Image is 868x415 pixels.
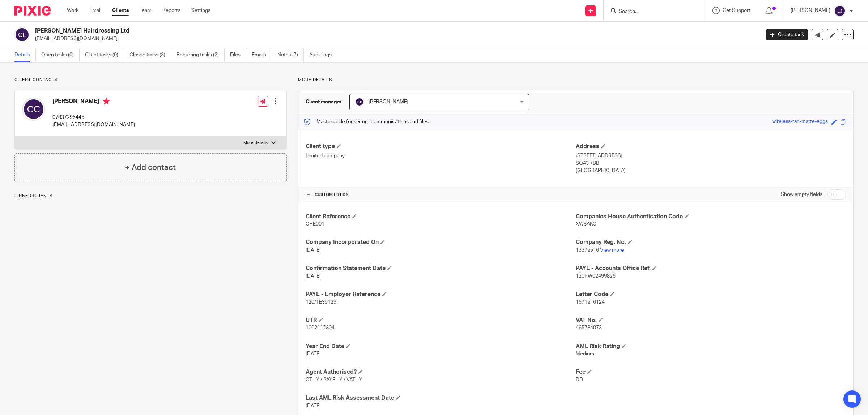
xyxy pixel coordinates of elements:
[576,248,599,253] span: 13372516
[576,300,605,305] span: 1571216124
[52,121,135,128] p: [EMAIL_ADDRESS][DOMAIN_NAME]
[576,291,846,298] h4: Letter Code
[600,248,624,253] a: View more
[306,192,576,198] h4: CUSTOM FIELDS
[277,48,304,62] a: Notes (7)
[791,7,830,14] p: [PERSON_NAME]
[52,98,135,107] h4: [PERSON_NAME]
[576,351,594,356] span: Medium
[355,98,364,106] img: svg%3E
[22,98,45,121] img: svg%3E
[576,152,846,159] p: [STREET_ADDRESS]
[14,77,287,83] p: Client contacts
[298,77,854,83] p: More details
[576,265,846,272] h4: PAYE - Accounts Office Ref.
[306,325,335,330] span: 1002112304
[306,403,321,408] span: [DATE]
[306,152,576,159] p: Limited company
[306,239,576,246] h4: Company Incorporated On
[576,213,846,221] h4: Companies House Authentication Code
[766,29,808,40] a: Create task
[243,140,268,146] p: More details
[306,98,342,106] h3: Client manager
[306,317,576,324] h4: UTR
[35,27,611,35] h2: [PERSON_NAME] Hairdressing Ltd
[576,325,602,330] span: 465734073
[162,7,180,14] a: Reports
[191,7,210,14] a: Settings
[834,5,846,17] img: svg%3E
[306,274,321,279] span: [DATE]
[125,162,176,173] h4: + Add contact
[306,300,336,305] span: 120/TE39129
[35,35,755,42] p: [EMAIL_ADDRESS][DOMAIN_NAME]
[85,48,124,62] a: Client tasks (0)
[618,9,683,15] input: Search
[304,118,429,125] p: Master code for secure communications and files
[306,265,576,272] h4: Confirmation Statement Date
[576,368,846,376] h4: Fee
[576,377,583,382] span: DD
[306,291,576,298] h4: PAYE - Employer Reference
[306,343,576,350] h4: Year End Date
[14,193,287,199] p: Linked clients
[230,48,246,62] a: Files
[576,343,846,350] h4: AML Risk Rating
[67,7,78,14] a: Work
[309,48,337,62] a: Audit logs
[176,48,225,62] a: Recurring tasks (2)
[576,222,596,227] span: XW8AKC
[576,239,846,246] h4: Company Reg. No.
[723,8,750,13] span: Get Support
[52,114,135,121] p: 07837295445
[306,222,324,227] span: CHE001
[14,6,51,16] img: Pixie
[306,368,576,376] h4: Agent Authorised?
[576,160,846,167] p: SO43 7BB
[89,7,101,14] a: Email
[14,48,36,62] a: Details
[41,48,80,62] a: Open tasks (0)
[576,143,846,150] h4: Address
[576,317,846,324] h4: VAT No.
[772,118,828,126] div: wireless-tan-matte-eggs
[129,48,171,62] a: Closed tasks (3)
[252,48,272,62] a: Emails
[306,213,576,221] h4: Client Reference
[576,274,616,279] span: 120PW02499826
[112,7,129,14] a: Clients
[306,351,321,356] span: [DATE]
[103,98,110,105] i: Primary
[306,248,321,253] span: [DATE]
[306,394,576,402] h4: Last AML Risk Assessment Date
[781,191,822,198] label: Show empty fields
[140,7,152,14] a: Team
[576,167,846,174] p: [GEOGRAPHIC_DATA]
[369,99,408,104] span: [PERSON_NAME]
[306,143,576,150] h4: Client type
[306,377,362,382] span: CT - Y / PAYE - Y / VAT - Y
[14,27,30,42] img: svg%3E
